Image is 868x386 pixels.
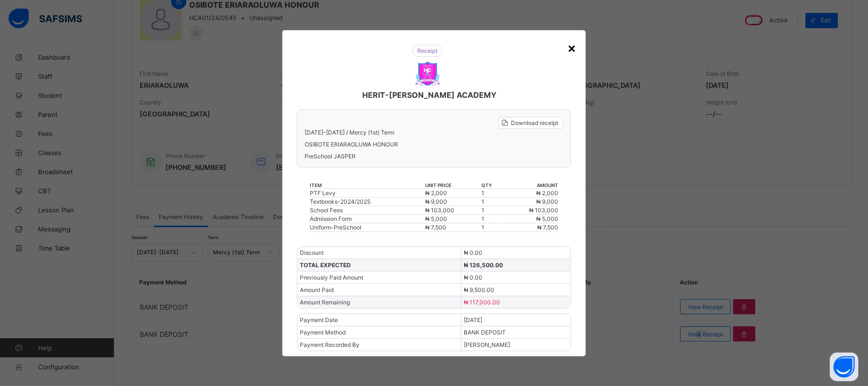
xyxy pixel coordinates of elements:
[416,62,439,85] img: HERIT-CHRIS ACADEMY
[481,206,502,214] td: 1
[300,286,334,293] span: Amount Paid
[464,299,500,306] span: ₦ 117,000.00
[300,274,363,281] span: Previously Paid Amount
[536,215,558,222] span: ₦ 5,000
[529,207,558,214] span: ₦ 103,000
[481,214,502,223] td: 1
[425,215,447,222] span: ₦ 5,000
[464,316,482,323] span: [DATE]
[310,198,424,205] div: Textbooks-2024/2025
[537,224,558,231] span: ₦ 7,500
[425,207,454,214] span: ₦ 103,000
[464,261,503,269] span: ₦ 126,500.00
[309,182,425,189] th: item
[536,189,558,197] span: ₦ 2,000
[300,341,359,348] span: Payment Recorded By
[425,182,481,189] th: unit price
[310,224,424,231] div: Uniform-PreSchool
[300,316,338,323] span: Payment Date
[464,341,510,348] span: [PERSON_NAME]
[425,189,447,197] span: ₦ 2,000
[305,153,563,160] span: PreSchool JASPER
[481,223,502,231] td: 1
[502,182,559,189] th: amount
[300,299,350,306] span: Amount Remaining
[511,119,558,126] span: Download receipt
[300,329,346,336] span: Payment Method
[464,249,482,256] span: ₦ 0.00
[567,40,576,56] div: ×
[425,198,447,205] span: ₦ 9,000
[300,249,324,256] span: Discount
[412,45,443,57] img: receipt.26f346b57495a98c98ef9b0bc63aa4d8.svg
[536,198,558,205] span: ₦ 9,000
[310,215,424,222] div: Admission Form
[310,189,424,197] div: PTF Levy
[464,329,506,336] span: BANK DEPOSIT
[300,261,351,269] span: TOTAL EXPECTED
[464,274,482,281] span: ₦ 0.00
[481,188,502,197] td: 1
[305,129,394,136] span: [DATE]-[DATE] / Mercy (1st) Term
[310,207,424,214] div: School Fees
[830,353,858,381] button: Open asap
[481,182,502,189] th: qty
[425,224,446,231] span: ₦ 7,500
[481,197,502,206] td: 1
[464,286,494,293] span: ₦ 9,500.00
[363,90,497,100] span: HERIT-[PERSON_NAME] ACADEMY
[305,141,563,148] span: OSIBOTE ERIARAOLUWA HONOUR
